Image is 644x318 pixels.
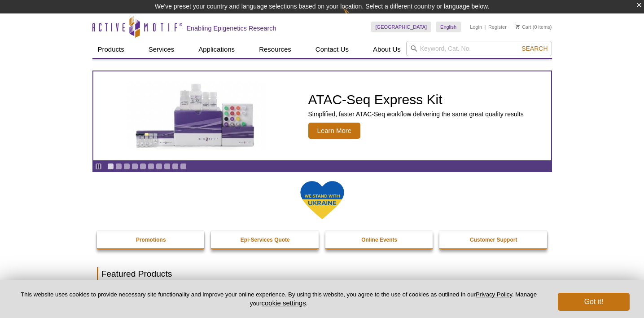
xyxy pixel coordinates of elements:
h2: ATAC-Seq Express Kit [308,93,524,106]
p: Simplified, faster ATAC-Seq workflow delivering the same great quality results [308,110,524,118]
a: Go to slide 5 [140,163,146,170]
a: Customer Support [439,231,548,248]
a: Go to slide 10 [180,163,187,170]
a: Contact Us [310,41,354,58]
a: Register [488,24,507,30]
a: Go to slide 2 [115,163,122,170]
img: Your Cart [516,24,520,29]
a: Epi-Services Quote [211,231,320,248]
img: We Stand With Ukraine [300,180,345,220]
a: Go to slide 4 [131,163,138,170]
a: Go to slide 1 [107,163,114,170]
li: (0 items) [516,22,552,32]
strong: Promotions [136,237,166,243]
li: | [485,22,486,32]
h2: Enabling Epigenetics Research [187,24,276,32]
span: Search [521,45,548,52]
a: Products [92,41,130,58]
button: Search [519,44,550,53]
img: ATAC-Seq Express Kit [122,82,270,150]
a: Login [470,24,482,30]
img: Change Here [343,7,367,28]
a: Services [143,41,180,58]
a: Go to slide 6 [148,163,154,170]
span: Learn More [308,123,361,139]
a: Applications [193,41,240,58]
a: Cart [516,24,531,30]
a: Toggle autoplay [95,163,102,170]
strong: Epi-Services Quote [241,237,290,243]
a: Go to slide 3 [123,163,130,170]
a: English [436,22,461,32]
a: ATAC-Seq Express Kit ATAC-Seq Express Kit Simplified, faster ATAC-Seq workflow delivering the sam... [93,71,551,160]
article: ATAC-Seq Express Kit [93,71,551,160]
a: [GEOGRAPHIC_DATA] [371,22,432,32]
strong: Online Events [361,237,397,243]
input: Keyword, Cat. No. [406,41,552,56]
strong: Customer Support [470,237,517,243]
a: Online Events [325,231,434,248]
p: This website uses cookies to provide necessary site functionality and improve your online experie... [14,291,543,308]
a: Go to slide 9 [172,163,179,170]
a: About Us [368,41,406,58]
button: cookie settings [261,299,306,307]
a: Promotions [97,231,206,248]
a: Resources [254,41,297,58]
h2: Featured Products [97,267,548,281]
a: Go to slide 8 [164,163,171,170]
button: Got it! [558,293,630,311]
a: Privacy Policy [476,291,512,298]
a: Go to slide 7 [156,163,162,170]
